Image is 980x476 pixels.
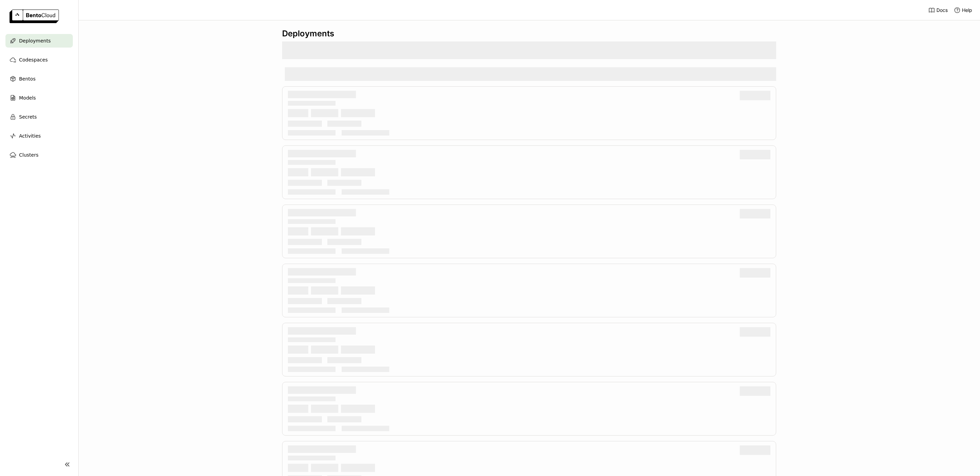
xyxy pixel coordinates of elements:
span: Activities [19,132,41,140]
span: Models [19,94,36,102]
img: logo [10,10,59,23]
div: Deployments [282,29,776,39]
span: Secrets [19,113,37,121]
a: Activities [5,129,73,143]
a: Clusters [5,148,73,162]
a: Bentos [5,72,73,86]
span: Bentos [19,75,35,83]
span: Docs [936,7,948,13]
span: Help [962,7,972,13]
span: Clusters [19,151,38,159]
span: Deployments [19,37,51,45]
div: Help [954,7,972,14]
a: Models [5,91,73,105]
span: Codespaces [19,56,48,64]
a: Secrets [5,110,73,124]
a: Docs [928,7,948,14]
